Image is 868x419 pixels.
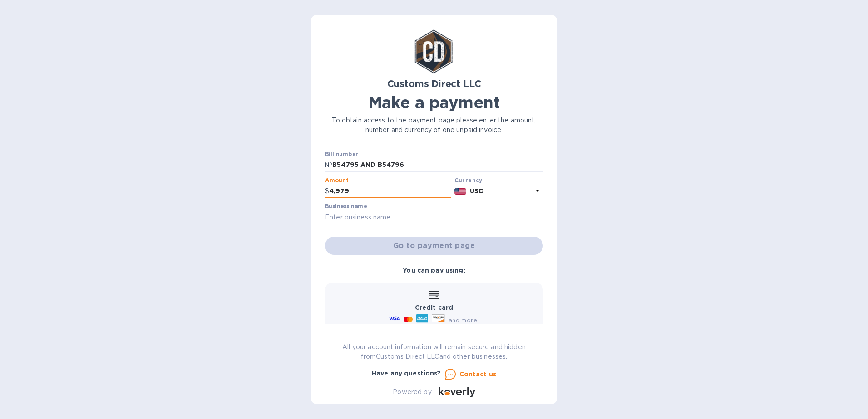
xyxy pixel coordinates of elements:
h1: Make a payment [325,93,543,112]
b: You can pay using: [403,267,465,274]
b: Customs Direct LLC [387,78,481,89]
p: To obtain access to the payment page please enter the amount, number and currency of one unpaid i... [325,116,543,135]
b: Credit card [415,304,453,311]
u: Contact us [459,370,497,378]
input: Enter business name [325,210,543,224]
p: $ [325,186,329,196]
b: USD [470,187,483,195]
b: Currency [454,177,483,184]
input: 0.00 [329,185,451,198]
span: and more... [449,317,482,323]
label: Business name [325,204,367,209]
img: USD [454,188,467,195]
label: Bill number [325,152,358,157]
b: Have any questions? [372,370,441,377]
p: № [325,160,332,170]
label: Amount [325,178,348,183]
input: Enter bill number [332,158,543,172]
p: All your account information will remain secure and hidden from Customs Direct LLC and other busi... [325,342,543,361]
p: Powered by [393,387,431,397]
